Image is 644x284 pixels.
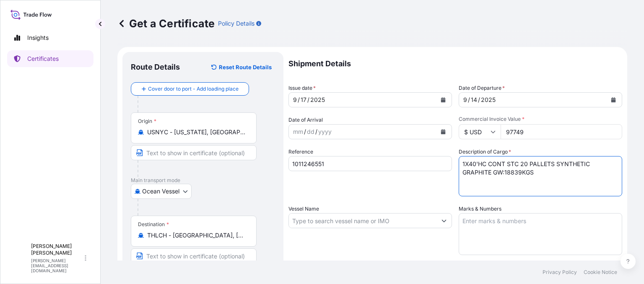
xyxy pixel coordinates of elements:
[436,125,450,138] button: Calendar
[607,93,620,107] button: Calendar
[304,127,306,137] div: /
[7,29,93,46] a: Insights
[288,148,313,156] label: Reference
[219,63,272,71] p: Reset Route Details
[289,213,436,228] input: Type to search vessel name or IMO
[27,55,59,63] p: Certificates
[298,95,300,105] div: /
[131,177,275,184] p: Main transport mode
[218,19,254,28] p: Policy Details
[17,254,22,262] span: A
[459,205,501,213] label: Marks & Numbers
[138,221,169,228] div: Destination
[131,145,257,160] input: Text to appear on certificate
[317,127,332,137] div: year,
[436,213,452,228] button: Show suggestions
[470,95,478,105] div: day,
[138,118,156,125] div: Origin
[117,17,215,30] p: Get a Certificate
[315,127,317,137] div: /
[288,156,452,171] input: Enter booking reference
[288,84,316,92] span: Issue date
[459,148,511,156] label: Description of Cargo
[309,95,326,105] div: year,
[7,50,93,67] a: Certificates
[131,82,249,96] button: Cover door to port - Add loading place
[147,128,246,136] input: Origin
[584,269,617,276] a: Cookie Notice
[27,34,49,42] p: Insights
[306,127,315,137] div: day,
[436,93,450,107] button: Calendar
[131,248,257,263] input: Text to appear on certificate
[462,95,468,105] div: month,
[131,62,180,72] p: Route Details
[480,95,496,105] div: year,
[207,60,275,74] button: Reset Route Details
[288,116,323,124] span: Date of Arrival
[292,127,304,137] div: month,
[142,187,179,195] span: Ocean Vessel
[148,85,239,93] span: Cover door to port - Add loading place
[288,52,622,76] p: Shipment Details
[478,95,480,105] div: /
[292,95,298,105] div: month,
[501,124,622,139] input: Enter amount
[300,95,307,105] div: day,
[543,269,577,276] a: Privacy Policy
[131,184,192,199] button: Select transport
[468,95,470,105] div: /
[459,84,505,92] span: Date of Departure
[147,231,246,240] input: Destination
[307,95,309,105] div: /
[288,205,319,213] label: Vessel Name
[459,116,622,122] span: Commercial Invoice Value
[31,258,83,273] p: [PERSON_NAME][EMAIL_ADDRESS][DOMAIN_NAME]
[31,243,83,256] p: [PERSON_NAME] [PERSON_NAME]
